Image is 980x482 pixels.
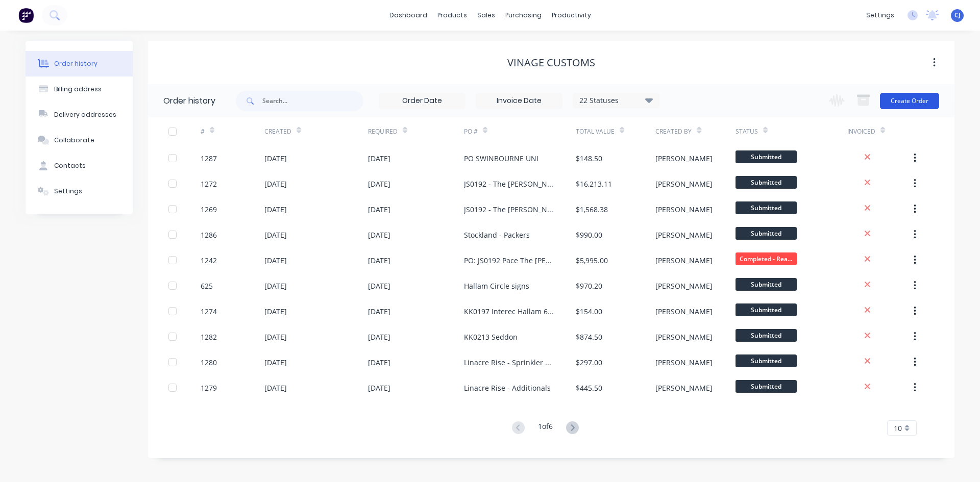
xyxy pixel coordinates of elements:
[368,117,464,145] div: Required
[201,306,217,317] div: 1274
[736,329,797,342] span: Submitted
[201,230,217,240] div: 1286
[736,227,797,240] span: Submitted
[655,117,735,145] div: Created By
[18,8,34,23] img: Factory
[538,421,553,436] div: 1 of 6
[655,281,713,291] div: [PERSON_NAME]
[368,230,390,240] div: [DATE]
[264,281,287,291] div: [DATE]
[264,204,287,215] div: [DATE]
[464,383,551,393] div: Linacre Rise - Additionals
[262,91,363,111] input: Search...
[201,357,217,368] div: 1280
[736,201,797,214] span: Submitted
[264,306,287,317] div: [DATE]
[472,8,500,23] div: sales
[26,102,133,128] button: Delivery addresses
[736,252,797,265] span: Completed - Rea...
[26,179,133,204] button: Settings
[464,127,478,136] div: PO #
[500,8,547,23] div: purchasing
[655,306,713,317] div: [PERSON_NAME]
[368,179,390,189] div: [DATE]
[54,110,116,119] div: Delivery addresses
[264,127,291,136] div: Created
[201,179,217,189] div: 1272
[368,255,390,266] div: [DATE]
[655,332,713,342] div: [PERSON_NAME]
[736,380,797,393] span: Submitted
[201,204,217,215] div: 1269
[736,176,797,189] span: Submitted
[576,255,608,266] div: $5,995.00
[264,230,287,240] div: [DATE]
[201,153,217,164] div: 1287
[576,281,602,291] div: $970.20
[847,117,911,145] div: Invoiced
[576,204,608,215] div: $1,568.38
[264,117,368,145] div: Created
[368,127,398,136] div: Required
[576,179,612,189] div: $16,213.11
[384,8,432,23] a: dashboard
[655,383,713,393] div: [PERSON_NAME]
[201,255,217,266] div: 1242
[201,281,213,291] div: 625
[464,357,555,368] div: Linacre Rise - Sprinkler Signs
[264,153,287,164] div: [DATE]
[464,153,538,164] div: PO SWINBOURNE UNI
[264,357,287,368] div: [DATE]
[736,117,847,145] div: Status
[576,127,615,136] div: Total Value
[861,8,899,23] div: settings
[264,332,287,342] div: [DATE]
[201,383,217,393] div: 1279
[576,117,655,145] div: Total Value
[464,281,529,291] div: Hallam Circle signs
[655,127,692,136] div: Created By
[464,332,518,342] div: KK0213 Seddon
[464,306,555,317] div: KK0197 Interec Hallam 6869
[736,127,758,136] div: Status
[880,93,939,109] button: Create Order
[655,230,713,240] div: [PERSON_NAME]
[655,153,713,164] div: [PERSON_NAME]
[432,8,472,23] div: products
[368,332,390,342] div: [DATE]
[368,204,390,215] div: [DATE]
[264,255,287,266] div: [DATE]
[464,179,555,189] div: JS0192 - The [PERSON_NAME] - FRV
[576,306,602,317] div: $154.00
[54,161,86,170] div: Contacts
[26,51,133,77] button: Order history
[736,354,797,367] span: Submitted
[54,85,102,94] div: Billing address
[201,117,264,145] div: #
[655,357,713,368] div: [PERSON_NAME]
[368,281,390,291] div: [DATE]
[201,127,205,136] div: #
[954,11,961,20] span: CJ
[736,278,797,291] span: Submitted
[163,95,215,107] div: Order history
[547,8,596,23] div: productivity
[736,150,797,163] span: Submitted
[894,423,902,434] span: 10
[576,153,602,164] div: $148.50
[201,332,217,342] div: 1282
[54,59,97,68] div: Order history
[464,117,576,145] div: PO #
[476,93,562,109] input: Invoice Date
[368,383,390,393] div: [DATE]
[576,383,602,393] div: $445.50
[26,128,133,153] button: Collaborate
[264,179,287,189] div: [DATE]
[576,357,602,368] div: $297.00
[54,136,94,145] div: Collaborate
[368,153,390,164] div: [DATE]
[26,153,133,179] button: Contacts
[464,204,555,215] div: JS0192 - The [PERSON_NAME]
[368,306,390,317] div: [DATE]
[655,255,713,266] div: [PERSON_NAME]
